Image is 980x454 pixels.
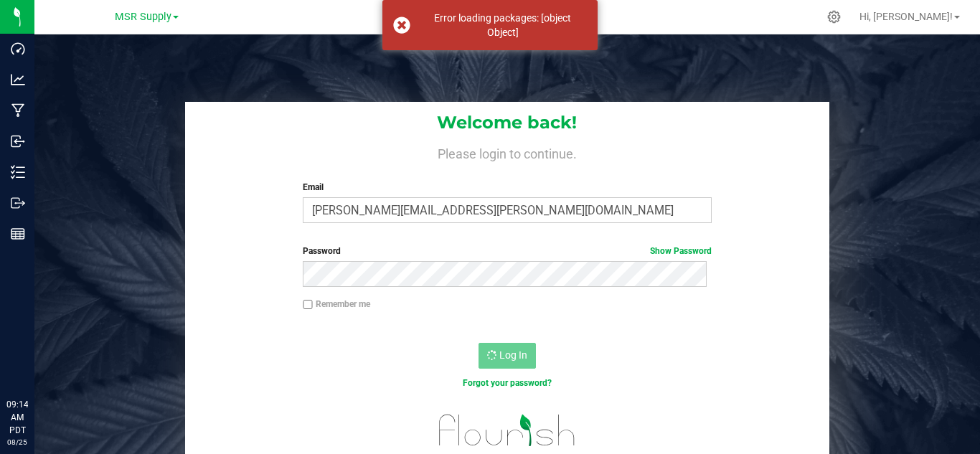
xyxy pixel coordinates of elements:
h4: Please login to continue. [185,143,830,161]
a: Show Password [650,246,712,256]
inline-svg: Inbound [11,134,25,148]
button: Log In [479,343,536,369]
input: Remember me [303,300,313,310]
h1: Welcome back! [185,113,830,132]
p: 09:14 AM PDT [6,398,28,437]
inline-svg: Manufacturing [11,103,25,118]
inline-svg: Analytics [11,72,25,87]
span: Password [303,246,341,256]
inline-svg: Inventory [11,165,25,179]
span: MSR Supply [115,11,171,23]
inline-svg: Reports [11,227,25,241]
div: Error loading packages: [object Object] [418,11,587,39]
div: Manage settings [825,10,843,24]
a: Forgot your password? [463,378,552,388]
inline-svg: Dashboard [11,42,25,56]
label: Email [303,181,711,194]
span: Hi, [PERSON_NAME]! [859,11,953,22]
span: Log In [499,349,527,361]
inline-svg: Outbound [11,196,25,210]
p: 08/25 [6,437,28,448]
label: Remember me [303,298,370,311]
